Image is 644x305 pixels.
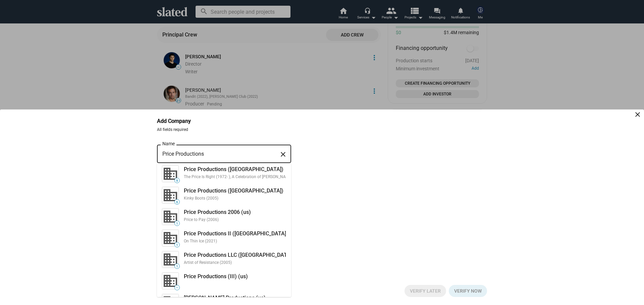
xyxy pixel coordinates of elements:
mat-icon: close [634,110,642,119]
span: — [175,286,179,290]
p: All fields required [157,127,487,133]
div: Price Productions LLC ([GEOGRAPHIC_DATA]) [184,251,294,258]
img: undefined [162,230,178,246]
h3: Add Company [157,118,200,125]
span: 6 [175,200,179,204]
div: Price to Pay (2006) [184,217,286,223]
span: 1 [175,243,179,247]
mat-icon: close [279,149,287,160]
span: 1 [175,222,179,226]
bottom-sheet-header: Add Company [157,118,487,127]
div: [PERSON_NAME] Productions (us) [184,294,286,301]
span: 1 [175,264,179,269]
div: Artist of Resistance (2005) [184,260,294,265]
div: Price Productions ([GEOGRAPHIC_DATA]) [184,166,345,173]
span: 9 [175,179,179,183]
img: undefined [162,166,178,182]
div: Price Productions 2006 (us) [184,209,286,216]
div: Price Productions ([GEOGRAPHIC_DATA]) [184,187,286,194]
div: On Thin Ice (2021) [184,239,288,244]
div: The Price Is Right (1972- ), A Celebration of [PERSON_NAME] 50 Years in Television (2007) [184,174,345,180]
div: Price Productions II ([GEOGRAPHIC_DATA]) [184,230,288,237]
div: Kinky Boots (2005) [184,196,286,201]
div: Price Productions (III) (us) [184,273,286,280]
